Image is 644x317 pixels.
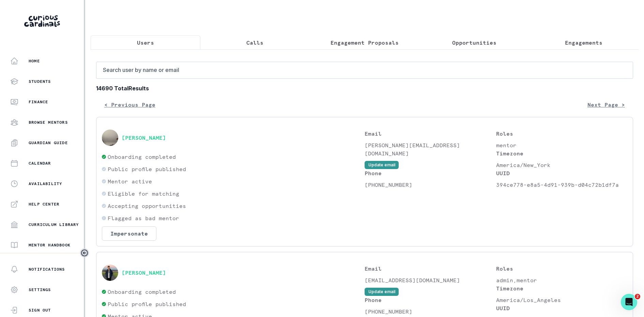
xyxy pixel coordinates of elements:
[29,140,68,146] p: Guardian Guide
[496,284,628,292] p: Timezone
[496,130,628,138] p: Roles
[496,169,628,177] p: UUID
[96,98,164,111] button: < Previous Page
[496,149,628,157] p: Timezone
[365,169,496,177] p: Phone
[365,130,496,138] p: Email
[365,161,399,169] button: Update email
[29,201,59,207] p: Help Center
[365,276,496,284] p: [EMAIL_ADDRESS][DOMAIN_NAME]
[621,294,637,310] iframe: Intercom live chat
[29,161,51,166] p: Calendar
[29,242,71,248] p: Mentor Handbook
[108,177,152,185] p: Mentor active
[102,226,156,241] button: Impersonate
[635,294,640,299] span: 2
[496,161,628,169] p: America/New_York
[29,99,48,105] p: Finance
[80,248,89,257] button: Toggle sidebar
[365,288,399,296] button: Update email
[496,265,628,273] p: Roles
[29,267,65,272] p: Notifications
[246,39,263,47] p: Calls
[108,190,179,198] p: Eligible for matching
[496,141,628,149] p: mentor
[496,296,628,304] p: America/Los_Angeles
[108,288,176,296] p: Onboarding completed
[29,307,51,313] p: Sign Out
[29,120,68,125] p: Browse Mentors
[29,79,51,84] p: Students
[365,141,496,157] p: [PERSON_NAME][EMAIL_ADDRESS][DOMAIN_NAME]
[565,39,602,47] p: Engagements
[137,39,154,47] p: Users
[24,15,60,27] img: Curious Cardinals Logo
[365,307,496,316] p: [PHONE_NUMBER]
[365,296,496,304] p: Phone
[452,39,496,47] p: Opportunities
[122,134,166,141] button: [PERSON_NAME]
[108,165,186,173] p: Public profile published
[108,153,176,161] p: Onboarding completed
[331,39,399,47] p: Engagement Proposals
[365,265,496,273] p: Email
[496,276,628,284] p: admin,mentor
[496,304,628,312] p: UUID
[96,84,633,92] b: 14690 Total Results
[29,181,62,186] p: Availability
[579,98,633,111] button: Next Page >
[108,202,186,210] p: Accepting opportunities
[496,181,628,189] p: 394ce778-e8a5-4d91-939b-d04c72b1df7a
[29,222,79,227] p: Curriculum Library
[29,58,40,64] p: Home
[108,300,186,308] p: Public profile published
[29,287,51,292] p: Settings
[365,181,496,189] p: [PHONE_NUMBER]
[108,214,179,222] p: Flagged as bad mentor
[122,269,166,276] button: [PERSON_NAME]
